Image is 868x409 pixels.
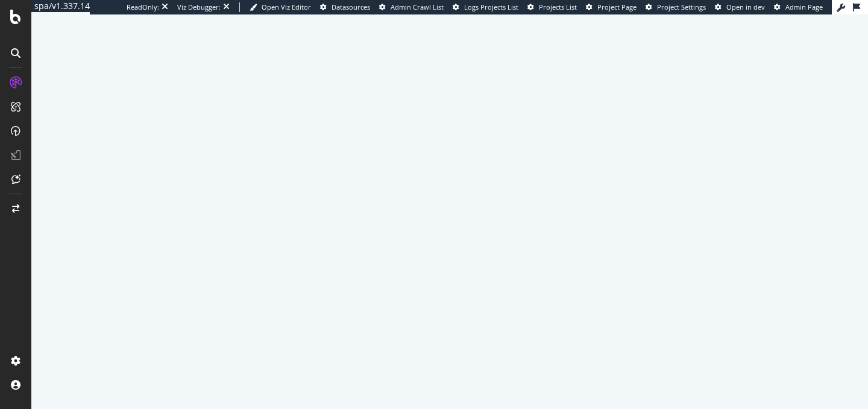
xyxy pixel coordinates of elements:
span: Admin Page [785,2,823,11]
span: Admin Crawl List [391,2,444,11]
span: Open Viz Editor [262,2,311,11]
a: Datasources [320,2,370,12]
span: Projects List [539,2,577,11]
a: Logs Projects List [453,2,518,12]
a: Open Viz Editor [250,2,311,12]
div: Viz Debugger: [177,2,221,12]
a: Projects List [527,2,577,12]
span: Project Settings [657,2,706,11]
a: Admin Page [774,2,823,12]
span: Open in dev [726,2,765,11]
a: Project Settings [646,2,706,12]
div: ReadOnly: [127,2,159,12]
div: animation [406,180,493,224]
span: Logs Projects List [464,2,518,11]
span: Project Page [597,2,637,11]
a: Project Page [586,2,637,12]
span: Datasources [332,2,370,11]
a: Admin Crawl List [379,2,444,12]
a: Open in dev [715,2,765,12]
